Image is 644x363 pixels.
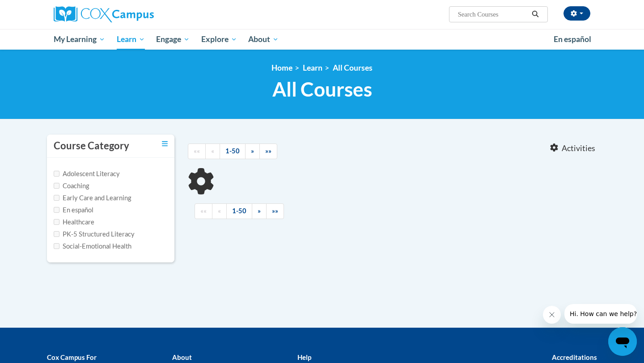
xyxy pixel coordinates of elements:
a: Home [271,63,292,72]
b: Accreditations [552,353,597,361]
label: Early Care and Learning [54,193,131,203]
span: « [218,207,221,215]
b: Cox Campus For [47,353,97,361]
a: End [259,144,277,159]
a: Toggle collapse [162,139,168,149]
a: My Learning [48,29,111,50]
input: Checkbox for Options [54,171,59,177]
a: 1-50 [220,144,246,159]
label: Coaching [54,181,89,191]
span: All Courses [272,77,372,101]
span: » [251,147,254,155]
label: PK-5 Structured Literacy [54,229,135,239]
span: Engage [156,34,190,45]
a: Next [245,144,260,159]
span: » [258,207,261,215]
input: Search Courses [457,9,529,20]
span: My Learning [54,34,105,45]
label: Adolescent Literacy [54,169,120,179]
label: Social-Emotional Health [54,241,131,251]
span: Explore [201,34,237,45]
button: Search [529,9,542,20]
span: En español [554,34,591,44]
a: Learn [303,63,322,72]
b: Help [297,353,311,361]
b: About [172,353,192,361]
button: Account Settings [563,6,590,21]
a: En español [548,30,597,49]
a: Explore [195,29,243,50]
iframe: Message from company [564,304,637,324]
h3: Course Category [54,139,129,153]
a: Cox Campus [54,6,224,22]
a: 1-50 [226,203,252,219]
a: Begining [188,144,206,159]
div: Main menu [40,29,604,50]
input: Checkbox for Options [54,243,59,249]
a: Previous [205,144,220,159]
span: «« [194,147,200,155]
a: Learn [111,29,151,50]
span: »» [265,147,271,155]
input: Checkbox for Options [54,183,59,189]
img: Cox Campus [54,6,154,22]
span: About [248,34,279,45]
input: Checkbox for Options [54,219,59,225]
input: Checkbox for Options [54,195,59,201]
span: »» [272,207,278,215]
label: Healthcare [54,217,94,227]
iframe: Button to launch messaging window [608,327,637,356]
label: En español [54,205,93,215]
span: Learn [117,34,145,45]
a: Next [252,203,267,219]
span: «« [200,207,207,215]
input: Checkbox for Options [54,207,59,213]
a: Engage [150,29,195,50]
a: Previous [212,203,227,219]
span: « [211,147,214,155]
iframe: Close message [543,306,561,324]
a: All Courses [333,63,373,72]
a: Begining [195,203,212,219]
input: Checkbox for Options [54,231,59,237]
a: End [266,203,284,219]
a: About [243,29,285,50]
span: Activities [562,144,595,153]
